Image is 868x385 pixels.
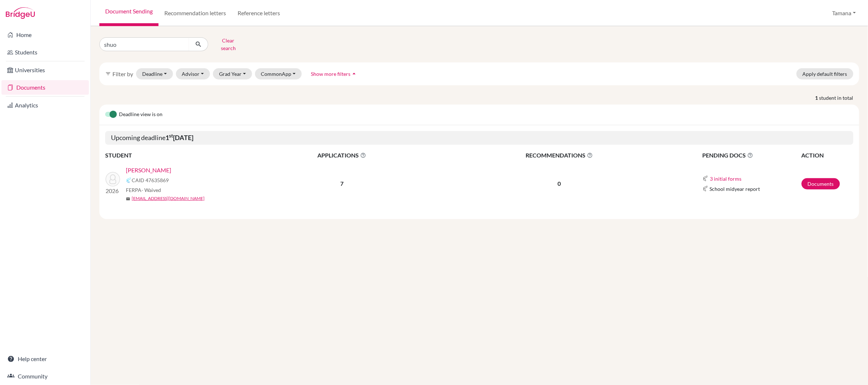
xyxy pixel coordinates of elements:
[169,133,173,139] sup: st
[703,176,708,181] img: Common App logo
[126,197,130,201] span: mail
[434,179,685,188] p: 0
[126,186,161,194] span: FERPA
[829,6,859,20] button: Tamana
[251,151,433,160] span: APPLICATIONS
[1,352,89,366] a: Help center
[176,68,210,79] button: Advisor
[105,71,111,77] i: filter_list
[1,28,89,42] a: Home
[1,80,89,95] a: Documents
[815,94,819,102] strong: 1
[136,68,173,79] button: Deadline
[802,178,840,189] a: Documents
[305,68,364,79] button: Show more filtersarrow_drop_up
[208,35,248,54] button: Clear search
[132,195,205,202] a: [EMAIL_ADDRESS][DOMAIN_NAME]
[141,187,161,193] span: - Waived
[350,70,358,77] i: arrow_drop_up
[6,7,35,19] img: Bridge-U
[710,185,760,193] span: School midyear report
[1,63,89,77] a: Universities
[99,37,189,51] input: Find student by name...
[703,186,708,192] img: Common App logo
[255,68,302,79] button: CommonApp
[105,131,853,145] h5: Upcoming deadline
[106,187,120,195] p: 2026
[105,151,250,160] th: STUDENT
[819,94,859,102] span: student in total
[126,177,132,183] img: Common App logo
[165,134,193,142] b: 1 [DATE]
[340,180,344,187] b: 7
[213,68,252,79] button: Grad Year
[311,71,350,77] span: Show more filters
[703,151,801,160] span: PENDING DOCS
[119,110,163,119] span: Deadline view is on
[797,68,853,79] button: Apply default filters
[434,151,685,160] span: RECOMMENDATIONS
[112,70,133,77] span: Filter by
[132,176,169,184] span: CAID 47635869
[710,175,742,183] button: 3 initial forms
[106,172,120,187] img: WANG, Shuoqing
[126,166,171,175] a: [PERSON_NAME]
[1,45,89,60] a: Students
[801,151,853,160] th: ACTION
[1,98,89,112] a: Analytics
[1,369,89,384] a: Community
